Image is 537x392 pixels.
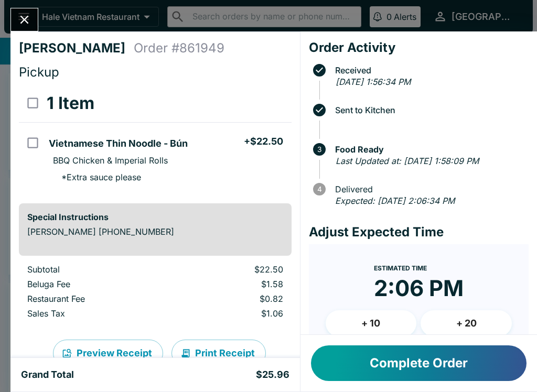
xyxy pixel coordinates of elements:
table: orders table [19,84,292,195]
time: 2:06 PM [374,275,464,302]
p: * Extra sauce please [53,172,141,182]
em: Expected: [DATE] 2:06:34 PM [335,195,455,206]
h5: + $22.50 [244,135,283,148]
button: Print Receipt [171,340,266,367]
h3: 1 Item [47,93,94,114]
span: Sent to Kitchen [330,105,529,115]
p: Sales Tax [27,308,163,319]
p: $0.82 [180,293,283,304]
text: 3 [317,145,321,154]
p: $22.50 [180,264,283,275]
em: Last Updated at: [DATE] 1:58:09 PM [336,156,479,166]
h5: Grand Total [21,368,74,381]
p: Subtotal [27,264,163,275]
p: $1.06 [180,308,283,319]
h5: $25.96 [256,368,289,381]
p: [PERSON_NAME] [PHONE_NUMBER] [27,226,283,237]
h6: Special Instructions [27,212,283,222]
em: [DATE] 1:56:34 PM [336,77,411,87]
p: BBQ Chicken & Imperial Rolls [53,155,168,166]
text: 4 [317,185,321,193]
span: Received [330,66,529,75]
table: orders table [19,264,292,323]
button: + 20 [421,310,512,336]
span: Food Ready [330,145,529,154]
button: + 10 [326,310,417,336]
h4: Order Activity [309,40,529,56]
button: Close [11,8,38,31]
button: Complete Order [311,345,527,381]
p: Beluga Fee [27,279,163,289]
h4: Order # 861949 [134,40,224,56]
span: Estimated Time [374,264,427,272]
h4: Adjust Expected Time [309,224,529,240]
h5: Vietnamese Thin Noodle - Bún [49,137,188,150]
p: Restaurant Fee [27,293,163,304]
span: Pickup [19,64,59,80]
p: $1.58 [180,279,283,289]
button: Preview Receipt [53,340,163,367]
span: Delivered [330,184,529,194]
h4: [PERSON_NAME] [19,40,134,56]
